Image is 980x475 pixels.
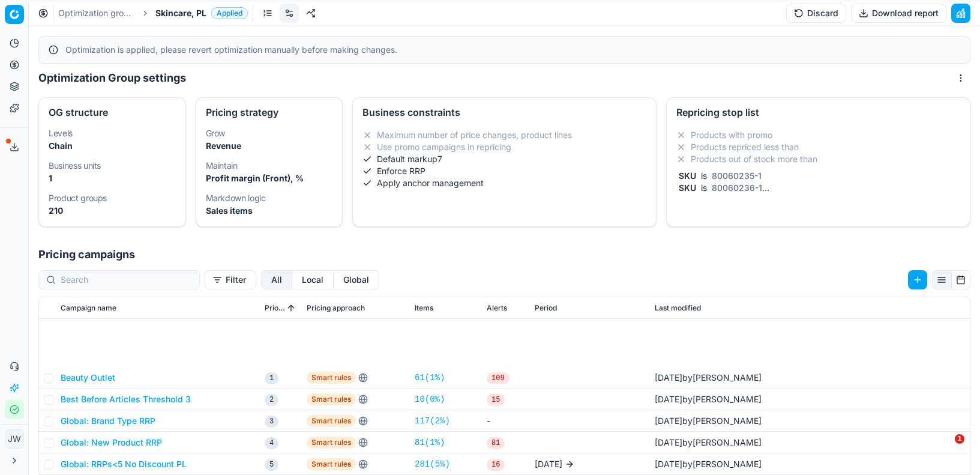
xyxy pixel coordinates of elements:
span: 2 [265,394,278,406]
button: Beauty Outlet [61,372,115,384]
span: Skincare, PLApplied [155,7,248,19]
li: Use promo campaigns in repricing [362,141,646,153]
td: - [482,410,530,432]
span: 15 [487,394,505,406]
h1: Optimization Group settings [38,70,186,86]
span: Items [415,303,433,313]
dt: Grow [206,129,333,138]
span: 16 [487,459,505,471]
span: Priority [265,303,285,313]
dt: Maintain [206,162,333,170]
span: Applied [211,7,248,19]
span: Smart rules [307,372,356,384]
iframe: Intercom live chat [930,434,959,463]
h1: Pricing campaigns [29,246,980,263]
span: [DATE] [655,394,682,404]
span: 109 [487,372,510,384]
span: [DATE] [535,458,562,470]
a: 281(5%) [415,458,450,470]
span: Alerts [487,303,507,313]
span: Pricing approach [307,303,365,313]
span: 5 [265,459,278,471]
span: is [699,183,709,193]
span: Smart rules [307,415,356,427]
a: Optimization groups [58,7,135,19]
span: 80060235-1 [709,171,764,181]
div: Pricing strategy [206,107,333,117]
a: 117(2%) [415,415,450,427]
a: 10(0%) [415,393,445,405]
button: JW [5,429,24,449]
span: [DATE] [655,372,682,383]
span: 4 [265,437,278,449]
button: Best Before Articles Threshold 3 [61,393,191,405]
span: 1 [955,434,964,444]
dt: Product groups [49,194,176,202]
li: Products out of stock more than [676,153,960,165]
button: Discard [786,4,846,23]
span: SKU [676,171,699,181]
li: Default markup 7 [362,153,646,165]
strong: Chain [49,141,73,151]
span: [DATE] [655,416,682,426]
button: global [334,270,379,289]
span: Smart rules [307,393,356,405]
button: Global: Brand Type RRP [61,415,155,427]
span: Smart rules [307,458,356,470]
button: local [292,270,334,289]
span: is [699,171,709,181]
strong: 1 [49,173,52,183]
div: by [PERSON_NAME] [655,372,762,384]
div: OG structure [49,107,176,117]
strong: Profit margin (Front), % [206,173,304,183]
div: Business constraints [362,107,646,117]
button: Sorted by Priority ascending [285,302,297,314]
span: 3 [265,416,278,428]
strong: 210 [49,205,63,216]
li: Apply anchor management [362,177,646,189]
span: [DATE] [655,459,682,469]
button: Filter [205,270,256,289]
li: Products with promo [676,129,960,141]
button: Download report [851,4,946,23]
li: Maximum number of price changes, product lines [362,129,646,141]
span: SKU [676,183,699,193]
div: by [PERSON_NAME] [655,393,762,405]
span: Smart rules [307,437,356,449]
span: Skincare, PL [155,7,206,19]
a: 81(1%) [415,437,445,449]
span: Campaign name [61,303,116,313]
span: 80060236-1 [709,183,765,193]
button: all [261,270,292,289]
div: by [PERSON_NAME] [655,415,762,427]
a: 61(1%) [415,372,445,384]
li: Products repriced less than [676,141,960,153]
button: Global: New Product RRP [61,437,162,449]
nav: breadcrumb [58,7,248,19]
span: JW [5,430,23,448]
span: 81 [487,437,505,449]
span: Last modified [655,303,701,313]
dt: Business units [49,162,176,170]
dt: Markdown logic [206,194,333,202]
li: Enforce RRP [362,165,646,177]
dt: Levels [49,129,176,138]
span: Period [535,303,557,313]
div: by [PERSON_NAME] [655,437,762,449]
div: Repricing stop list [676,107,960,117]
div: by [PERSON_NAME] [655,458,762,470]
input: Search [61,274,192,286]
strong: Revenue [206,141,241,151]
div: Optimization is applied, please revert optimization manually before making changes. [65,44,960,56]
strong: Sales items [206,205,253,216]
span: 1 [265,372,278,384]
button: Global: RRPs<5 No Discount PL [61,458,187,470]
span: [DATE] [655,437,682,447]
